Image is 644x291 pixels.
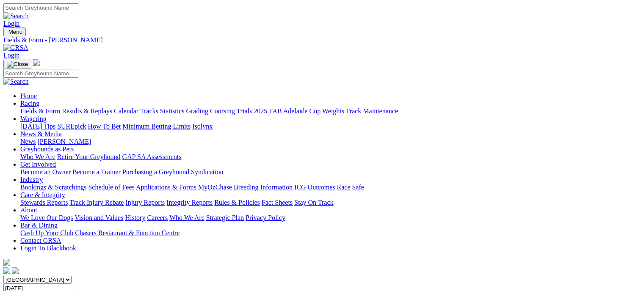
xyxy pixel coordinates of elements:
div: Wagering [20,123,641,130]
a: Fact Sheets [262,199,293,206]
a: Retire Your Greyhound [57,153,121,160]
a: History [125,214,145,221]
a: Calendar [114,107,138,115]
a: Weights [322,107,344,115]
a: Become a Trainer [72,168,121,176]
a: Tracks [140,107,158,115]
a: News [20,138,36,145]
img: Search [3,12,29,20]
a: How To Bet [88,123,121,130]
div: Care & Integrity [20,199,641,206]
img: logo-grsa-white.png [3,259,10,266]
div: Bar & Dining [20,229,641,237]
a: Syndication [191,168,223,176]
a: Coursing [210,107,235,115]
a: Who We Are [169,214,205,221]
a: Login [3,52,19,59]
a: Isolynx [192,123,213,130]
a: About [20,206,37,214]
img: facebook.svg [3,267,10,274]
a: Race Safe [337,184,364,191]
a: [DATE] Tips [20,123,55,130]
img: GRSA [3,44,28,52]
a: MyOzChase [198,184,232,191]
img: Search [3,78,29,85]
a: Chasers Restaurant & Function Centre [75,229,180,236]
div: Racing [20,107,641,115]
a: Home [20,92,37,99]
button: Toggle navigation [3,27,26,36]
button: Toggle navigation [3,60,31,69]
div: News & Media [20,138,641,145]
a: Injury Reports [125,199,165,206]
a: Minimum Betting Limits [122,123,191,130]
a: Who We Are [20,153,55,160]
a: Cash Up Your Club [20,229,73,236]
a: Fields & Form - [PERSON_NAME] [3,36,641,44]
a: Racing [20,100,39,107]
a: Bar & Dining [20,222,58,229]
a: 2025 TAB Adelaide Cup [254,107,321,115]
a: Fields & Form [20,107,60,115]
a: Stewards Reports [20,199,68,206]
a: Results & Replays [62,107,112,115]
img: Close [7,61,28,68]
img: logo-grsa-white.png [33,59,40,66]
a: Bookings & Scratchings [20,184,86,191]
div: Industry [20,184,641,191]
a: Privacy Policy [246,214,285,221]
div: About [20,214,641,222]
div: Greyhounds as Pets [20,153,641,161]
a: Breeding Information [234,184,293,191]
a: ICG Outcomes [294,184,335,191]
img: twitter.svg [12,267,19,274]
a: Login To Blackbook [20,244,76,252]
a: Become an Owner [20,168,71,176]
a: Wagering [20,115,47,122]
input: Search [3,3,78,12]
a: Grading [186,107,208,115]
a: Industry [20,176,43,183]
a: Get Involved [20,161,56,168]
a: Stay On Track [294,199,333,206]
a: Rules & Policies [214,199,260,206]
a: Track Injury Rebate [69,199,124,206]
a: Greyhounds as Pets [20,145,74,153]
a: Care & Integrity [20,191,65,198]
a: [PERSON_NAME] [37,138,91,145]
a: Vision and Values [75,214,123,221]
a: GAP SA Assessments [122,153,182,160]
a: We Love Our Dogs [20,214,73,221]
a: Schedule of Fees [88,184,134,191]
a: Integrity Reports [166,199,213,206]
a: Purchasing a Greyhound [122,168,189,176]
a: Contact GRSA [20,237,61,244]
span: Menu [8,29,22,35]
a: Track Maintenance [346,107,398,115]
a: Applications & Forms [136,184,196,191]
a: Strategic Plan [206,214,244,221]
input: Search [3,69,78,78]
a: Statistics [160,107,185,115]
a: News & Media [20,130,62,137]
a: Trials [236,107,252,115]
a: Careers [147,214,168,221]
div: Get Involved [20,168,641,176]
a: Login [3,20,19,27]
a: SUREpick [57,123,86,130]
